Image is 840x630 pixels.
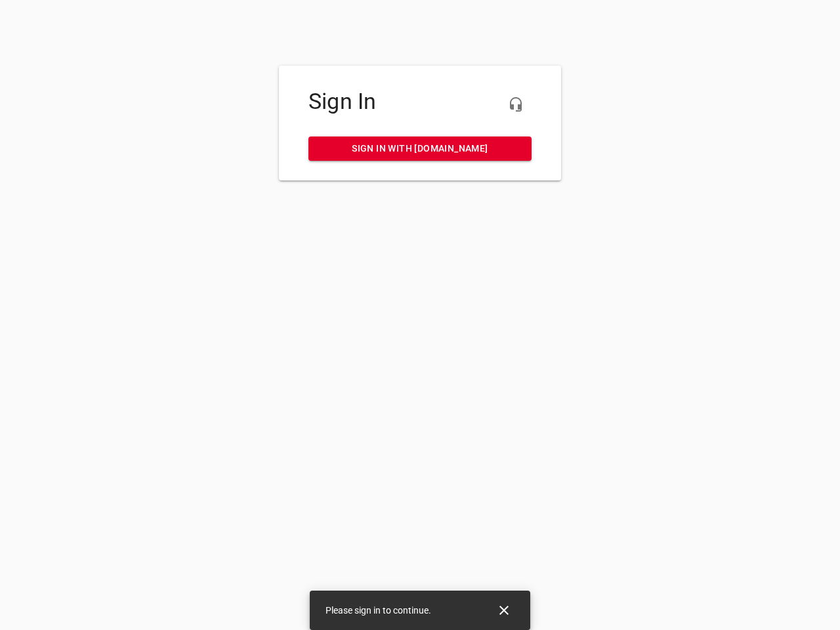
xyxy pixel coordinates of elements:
[319,140,521,157] span: Sign in with [DOMAIN_NAME]
[308,136,532,161] a: Sign in with [DOMAIN_NAME]
[488,595,520,626] button: Close
[308,89,532,115] h4: Sign In
[325,605,431,616] span: Please sign in to continue.
[500,89,532,120] button: Live Chat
